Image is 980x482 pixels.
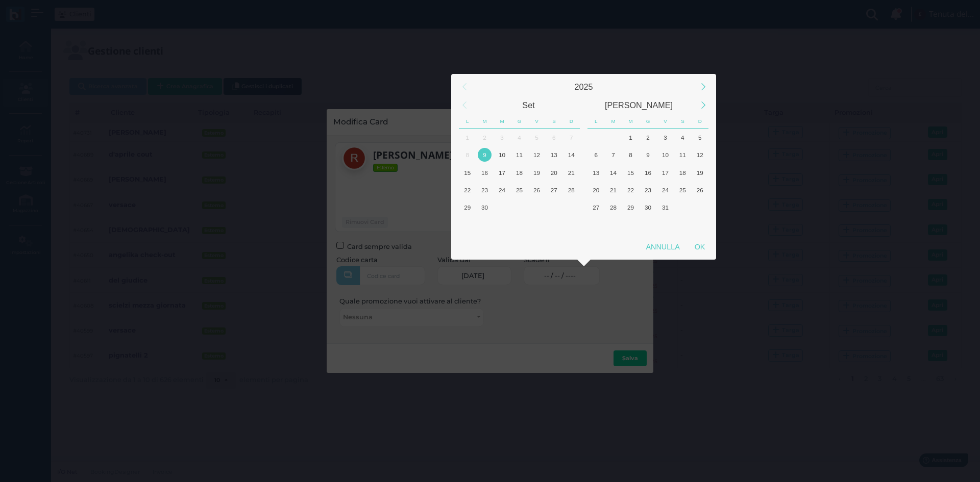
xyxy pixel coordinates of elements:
[545,216,562,234] div: Sabato, Ottobre 11
[460,166,474,180] div: 15
[676,166,690,180] div: 18
[693,183,707,197] div: 26
[587,216,605,234] div: Lunedì, Novembre 3
[674,199,691,216] div: Sabato, Novembre 1
[693,148,707,162] div: 12
[545,146,562,164] div: Sabato, Settembre 13
[528,146,545,164] div: Venerdì, Settembre 12
[476,216,494,234] div: Martedì, Ottobre 7
[640,181,657,198] div: Giovedì, Ottobre 23
[476,181,494,198] div: Martedì, Settembre 23
[622,216,640,234] div: Mercoledì, Novembre 5
[459,146,476,164] div: Lunedì, Settembre 8
[691,146,708,164] div: Domenica, Ottobre 12
[460,200,474,214] div: 29
[658,166,672,180] div: 17
[693,166,707,180] div: 19
[639,238,687,256] div: Annulla
[624,131,638,144] div: 1
[624,183,638,197] div: 22
[562,199,580,216] div: Domenica, Ottobre 5
[674,114,691,129] div: Sabato
[453,94,475,116] div: Previous Month
[530,166,544,180] div: 19
[587,146,605,164] div: Lunedì, Ottobre 6
[587,114,605,129] div: Lunedì
[476,129,494,146] div: Martedì, Settembre 2
[587,129,605,146] div: Lunedì, Settembre 29
[640,129,657,146] div: Giovedì, Ottobre 2
[605,199,622,216] div: Martedì, Ottobre 28
[459,114,476,129] div: Lunedì
[478,131,492,144] div: 2
[674,216,691,234] div: Sabato, Novembre 8
[511,164,528,181] div: Giovedì, Settembre 18
[494,199,511,216] div: Mercoledì, Ottobre 1
[606,166,620,180] div: 14
[640,114,657,129] div: Giovedì
[562,114,580,129] div: Domenica
[622,114,640,129] div: Mercoledì
[545,129,562,146] div: Sabato, Settembre 6
[474,78,694,96] div: 2025
[622,129,640,146] div: Mercoledì, Ottobre 1
[494,114,511,129] div: Mercoledì
[587,164,605,181] div: Lunedì, Ottobre 13
[622,146,640,164] div: Mercoledì, Ottobre 8
[658,131,672,144] div: 3
[528,216,545,234] div: Venerdì, Ottobre 10
[562,181,580,198] div: Domenica, Settembre 28
[476,114,494,129] div: Martedì
[511,216,528,234] div: Giovedì, Ottobre 9
[676,148,690,162] div: 11
[691,129,708,146] div: Domenica, Ottobre 5
[589,200,603,214] div: 27
[478,166,492,180] div: 16
[547,131,561,144] div: 6
[511,129,528,146] div: Giovedì, Settembre 4
[495,148,509,162] div: 10
[691,164,708,181] div: Domenica, Ottobre 19
[605,129,622,146] div: Martedì, Settembre 30
[460,183,474,197] div: 22
[622,181,640,198] div: Mercoledì, Ottobre 22
[476,164,494,181] div: Martedì, Settembre 16
[528,199,545,216] div: Venerdì, Ottobre 3
[494,129,511,146] div: Mercoledì, Settembre 3
[528,181,545,198] div: Venerdì, Settembre 26
[656,216,674,234] div: Venerdì, Novembre 7
[676,183,690,197] div: 25
[606,200,620,214] div: 28
[459,164,476,181] div: Lunedì, Settembre 15
[693,131,707,144] div: 5
[530,131,544,144] div: 5
[545,199,562,216] div: Sabato, Ottobre 4
[512,183,526,197] div: 25
[605,216,622,234] div: Martedì, Novembre 4
[474,96,584,114] div: Settembre
[674,164,691,181] div: Sabato, Ottobre 18
[494,164,511,181] div: Mercoledì, Settembre 17
[640,146,657,164] div: Giovedì, Ottobre 9
[476,199,494,216] div: Martedì, Settembre 30
[692,76,714,98] div: Next Year
[545,164,562,181] div: Sabato, Settembre 20
[460,131,474,144] div: 1
[624,200,638,214] div: 29
[624,166,638,180] div: 15
[692,94,714,116] div: Next Month
[547,148,561,162] div: 13
[656,146,674,164] div: Venerdì, Ottobre 10
[565,183,578,197] div: 28
[562,216,580,234] div: Domenica, Ottobre 12
[459,216,476,234] div: Lunedì, Ottobre 6
[547,183,561,197] div: 27
[657,114,674,129] div: Venerdì
[495,131,509,144] div: 3
[511,146,528,164] div: Giovedì, Settembre 11
[562,129,580,146] div: Domenica, Settembre 7
[691,199,708,216] div: Domenica, Novembre 2
[605,164,622,181] div: Martedì, Ottobre 14
[641,131,655,144] div: 2
[565,148,578,162] div: 14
